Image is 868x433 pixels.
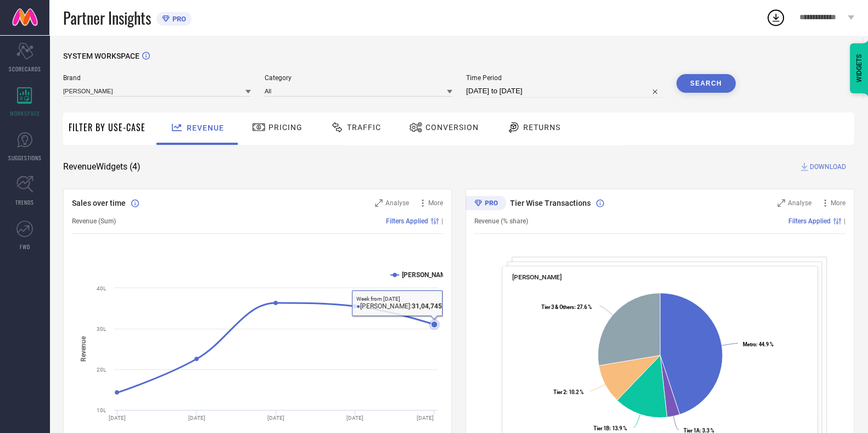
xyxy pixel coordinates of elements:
span: Returns [523,123,561,132]
span: Filter By Use-Case [69,121,145,134]
span: Analyse [788,199,811,207]
text: 10L [97,407,107,413]
span: FWD [20,243,30,251]
button: Search [676,74,736,93]
text: : 27.6 % [541,304,592,310]
span: Analyse [385,199,409,207]
span: SUGGESTIONS [8,154,42,162]
span: | [441,217,443,225]
tspan: Metro [742,341,755,347]
span: Partner Insights [63,7,151,29]
span: TRENDS [15,198,34,206]
span: Filters Applied [386,217,428,225]
span: [PERSON_NAME] [512,273,562,281]
text: [DATE] [267,415,284,421]
svg: Zoom [375,199,383,207]
span: Revenue Widgets ( 4 ) [63,161,141,172]
text: : 44.9 % [742,341,773,347]
tspan: Tier 2 [553,389,566,395]
span: Revenue (% share) [474,217,528,225]
text: : 10.2 % [553,389,584,395]
div: Open download list [766,8,786,27]
span: WORKSPACE [10,109,40,117]
span: More [831,199,845,207]
tspan: Revenue [80,336,87,362]
text: [DATE] [417,415,434,421]
span: SYSTEM WORKSPACE [63,52,139,60]
span: | [844,217,845,225]
span: Filters Applied [788,217,831,225]
text: 30L [97,326,107,332]
span: Time Period [466,74,663,82]
text: : 13.9 % [593,425,626,431]
span: Traffic [347,123,381,132]
text: 40L [97,285,107,291]
tspan: Tier 1B [593,425,609,431]
div: Premium [466,196,506,212]
span: More [428,199,443,207]
span: Category [265,74,452,82]
text: [DATE] [188,415,205,421]
span: Brand [63,74,251,82]
text: [DATE] [346,415,363,421]
span: Conversion [425,123,479,132]
span: Revenue (Sum) [72,217,116,225]
text: [DATE] [109,415,126,421]
text: [PERSON_NAME] [402,271,452,279]
span: DOWNLOAD [810,161,846,172]
span: Revenue [187,123,224,132]
span: Tier Wise Transactions [510,199,591,207]
text: 20L [97,367,107,373]
svg: Zoom [777,199,785,207]
span: Pricing [268,123,303,132]
span: Sales over time [72,199,126,207]
input: Select time period [466,85,663,98]
tspan: Tier 3 & Others [541,304,574,310]
span: PRO [170,15,186,23]
span: SCORECARDS [9,65,41,73]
